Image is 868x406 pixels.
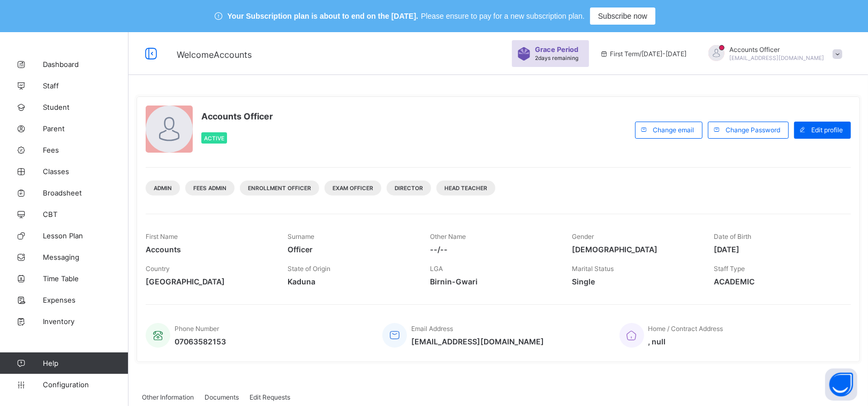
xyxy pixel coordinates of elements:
span: Welcome Accounts [177,49,252,60]
span: Help [43,359,128,367]
span: --/-- [430,245,556,254]
span: Dashboard [43,60,129,69]
span: Gender [572,232,594,240]
span: ACADEMIC [714,277,840,286]
span: Home / Contract Address [648,325,723,333]
span: State of Origin [288,265,330,273]
span: Marital Status [572,265,614,273]
span: session/term information [600,50,687,58]
span: Single [572,277,698,286]
span: Other Name [430,232,466,240]
span: Fees [43,146,129,154]
span: Birnin-Gwari [430,277,556,286]
span: Date of Birth [714,232,752,240]
span: Configuration [43,380,128,389]
span: Other Information [142,393,194,401]
span: [DEMOGRAPHIC_DATA] [572,245,698,254]
span: CBT [43,210,129,219]
span: Accounts Officer [201,111,273,122]
span: Director [395,185,423,191]
span: Kaduna [288,277,413,286]
span: Admin [154,185,172,191]
button: Open asap [825,369,857,401]
span: Expenses [43,296,129,304]
span: Surname [288,232,314,240]
span: [DATE] [714,245,840,254]
span: Phone Number [175,325,219,333]
span: Email Address [411,325,453,333]
span: [EMAIL_ADDRESS][DOMAIN_NAME] [411,337,544,346]
span: Classes [43,167,129,176]
span: Documents [205,393,239,401]
span: Accounts Officer [730,46,825,54]
span: Parent [43,124,129,133]
div: AccountsOfficer [698,45,848,63]
span: , null [648,337,723,346]
span: Your Subscription plan is about to end on the [DATE]. [228,12,418,20]
span: Edit profile [811,126,843,134]
span: Time Table [43,274,129,283]
span: LGA [430,265,443,273]
span: Please ensure to pay for a new subscription plan. [421,12,585,20]
span: [EMAIL_ADDRESS][DOMAIN_NAME] [730,55,825,61]
span: 2 days remaining [535,55,578,61]
span: Accounts [146,245,271,254]
span: Student [43,103,129,111]
span: Lesson Plan [43,231,129,240]
span: Grace Period [535,46,578,54]
span: Change email [653,126,694,134]
span: Fees Admin [193,185,227,191]
span: Subscribe now [598,12,647,20]
span: Staff [43,81,129,90]
span: 07063582153 [175,337,226,346]
span: Enrollment Officer [248,185,311,191]
span: Active [204,135,224,141]
span: First Name [146,232,178,240]
span: Staff Type [714,265,745,273]
span: Edit Requests [250,393,290,401]
span: Messaging [43,253,129,261]
span: Head Teacher [444,185,487,191]
span: Officer [288,245,413,254]
span: Country [146,265,170,273]
img: sticker-purple.71386a28dfed39d6af7621340158ba97.svg [517,47,531,61]
span: [GEOGRAPHIC_DATA] [146,277,271,286]
span: Inventory [43,317,129,326]
span: Exam Officer [333,185,373,191]
span: Broadsheet [43,189,129,197]
span: Change Password [726,126,780,134]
